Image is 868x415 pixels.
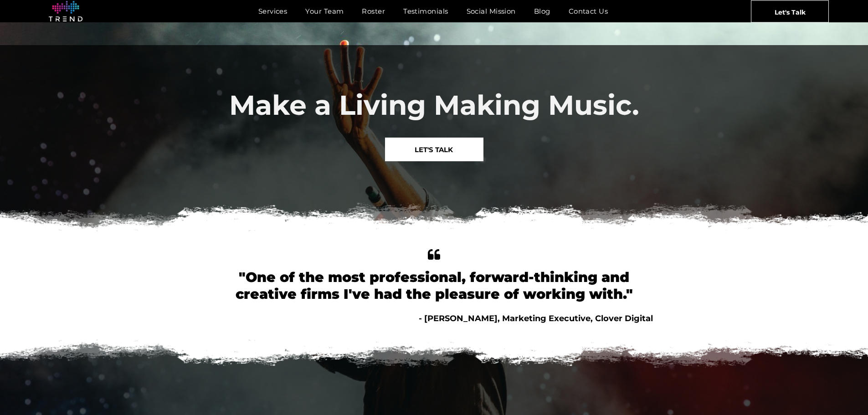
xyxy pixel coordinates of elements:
a: Testimonials [394,5,457,18]
span: Let's Talk [775,0,806,23]
font: "One of the most professional, forward-thinking and creative firms I've had the pleasure of worki... [236,269,633,302]
img: logo [49,1,82,22]
span: LET'S TALK [415,138,453,161]
a: Roster [353,5,394,18]
a: Your Team [296,5,353,18]
a: Social Mission [457,5,525,18]
span: Make a Living Making Music. [229,88,639,122]
a: Blog [525,5,560,18]
a: LET'S TALK [385,138,483,161]
a: Contact Us [560,5,617,18]
span: - [PERSON_NAME], Marketing Executive, Clover Digital [419,313,653,323]
a: Services [249,5,297,18]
